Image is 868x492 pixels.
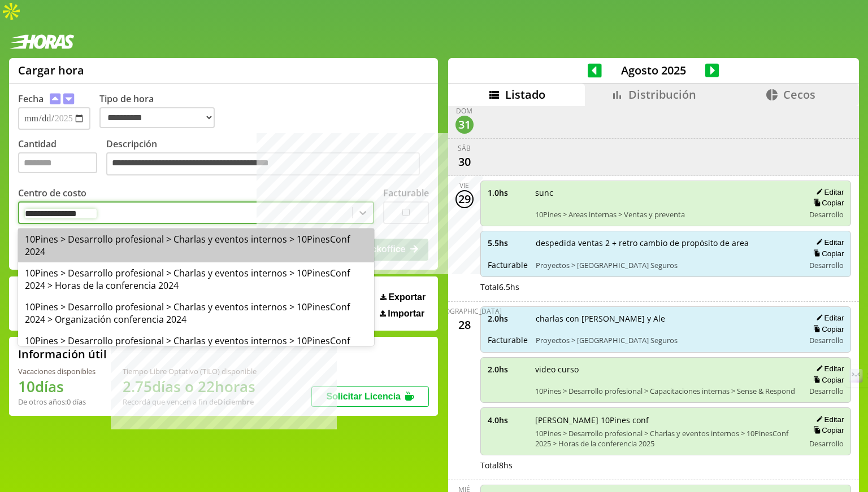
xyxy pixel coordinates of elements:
span: Proyectos > [GEOGRAPHIC_DATA] Seguros [536,335,797,345]
div: 31 [455,116,474,134]
select: Tipo de hora [99,107,215,128]
span: video curso [535,364,797,375]
span: Proyectos > [GEOGRAPHIC_DATA] Seguros [536,260,797,270]
span: 10Pines > Areas internas > Ventas y preventa [535,209,797,219]
input: Cantidad [18,152,97,173]
span: Desarrollo [809,438,844,449]
button: Copiar [810,375,844,385]
h1: Cargar hora [18,63,84,78]
div: Recordá que vencen a fin de [123,397,257,407]
span: charlas con [PERSON_NAME] y Ale [536,313,797,324]
span: 10Pines > Desarrollo profesional > Capacitaciones internas > Sense & Respond [535,386,797,396]
b: Diciembre [218,397,254,407]
span: sunc [535,187,797,198]
span: Facturable [488,335,528,345]
span: 2.0 hs [488,364,527,375]
span: 4.0 hs [488,415,527,425]
div: dom [456,106,472,116]
button: Copiar [810,198,844,208]
button: Solicitar Licencia [311,386,429,407]
span: 5.5 hs [488,238,528,248]
span: despedida ventas 2 + retro cambio de propósito de area [536,238,797,248]
h1: 2.75 días o 22 horas [123,376,257,397]
span: Listado [505,87,545,102]
div: 10Pines > Desarrollo profesional > Charlas y eventos internos > 10PinesConf 2024 [18,229,374,262]
textarea: Descripción [106,152,420,176]
div: vie [459,181,469,190]
h1: 10 días [18,376,96,397]
span: Agosto 2025 [602,63,705,78]
label: Facturable [383,187,429,199]
label: Centro de costo [18,187,86,199]
div: Total 8 hs [480,460,852,471]
button: Copiar [810,425,844,435]
div: 10Pines > Desarrollo profesional > Charlas y eventos internos > 10PinesConf 2024 > Horas de la co... [18,262,374,296]
button: Editar [813,313,844,323]
span: [PERSON_NAME] 10Pines conf [535,415,797,425]
img: logotipo [9,34,75,49]
label: Tipo de hora [99,93,224,130]
button: Editar [813,364,844,374]
button: Copiar [810,324,844,334]
label: Cantidad [18,138,106,179]
span: 2.0 hs [488,313,528,324]
span: Desarrollo [809,260,844,270]
span: Exportar [388,292,426,302]
div: Vacaciones disponibles [18,366,96,376]
label: Descripción [106,138,429,179]
div: 28 [455,316,474,334]
span: Importar [388,309,424,319]
h2: Información útil [18,346,107,362]
button: Editar [813,187,844,197]
div: 30 [455,153,474,171]
span: Facturable [488,260,528,270]
div: Tiempo Libre Optativo (TiLO) disponible [123,366,257,376]
div: sáb [458,143,471,153]
div: 10Pines > Desarrollo profesional > Charlas y eventos internos > 10PinesConf 2024 > Preparacion de... [18,330,374,364]
span: 1.0 hs [488,187,527,198]
button: Editar [813,238,844,247]
span: Desarrollo [809,209,844,219]
span: Desarrollo [809,386,844,396]
button: Copiar [810,249,844,258]
div: [DEMOGRAPHIC_DATA] [427,306,502,316]
div: Total 6.5 hs [480,282,852,292]
span: Distribución [628,87,696,102]
span: Cecos [783,87,815,102]
span: Desarrollo [809,335,844,345]
button: Exportar [377,292,429,303]
span: Solicitar Licencia [326,392,401,401]
button: Editar [813,415,844,424]
div: 29 [455,190,474,208]
span: 10Pines > Desarrollo profesional > Charlas y eventos internos > 10PinesConf 2025 > Horas de la co... [535,428,797,449]
div: 10Pines > Desarrollo profesional > Charlas y eventos internos > 10PinesConf 2024 > Organización c... [18,296,374,330]
label: Fecha [18,93,44,105]
div: De otros años: 0 días [18,397,96,407]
